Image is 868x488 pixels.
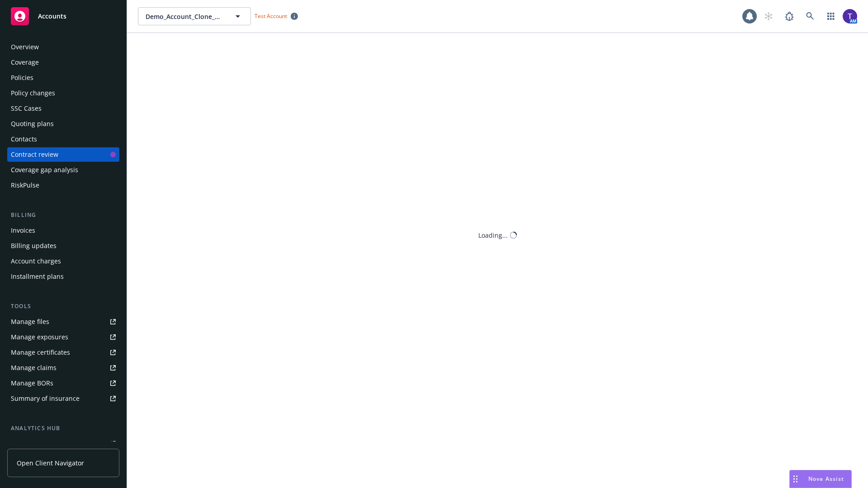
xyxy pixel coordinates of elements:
a: Manage certificates [7,345,119,360]
button: Demo_Account_Clone_QA_CR_Tests_Prospect [138,7,251,25]
a: Billing updates [7,239,119,253]
a: Search [801,7,819,25]
div: Coverage gap analysis [11,163,78,177]
a: Invoices [7,223,119,238]
div: SSC Cases [11,101,42,116]
div: Contract review [11,147,58,162]
a: Manage BORs [7,376,119,390]
a: Accounts [7,4,119,29]
div: Installment plans [11,269,64,284]
span: Nova Assist [808,475,844,483]
div: Analytics hub [7,424,119,433]
a: Manage claims [7,361,119,375]
span: Demo_Account_Clone_QA_CR_Tests_Prospect [146,12,224,21]
div: Loading... [478,230,508,240]
div: Quoting plans [11,117,54,131]
div: Billing updates [11,239,57,253]
div: Invoices [11,223,35,238]
a: Coverage gap analysis [7,163,119,177]
span: Test Account [255,12,287,20]
div: Manage files [11,314,49,329]
span: Accounts [38,13,66,20]
a: Manage files [7,314,119,329]
div: Manage certificates [11,345,70,360]
a: Coverage [7,55,119,70]
div: Account charges [11,254,61,268]
a: Loss summary generator [7,436,119,451]
a: Start snowing [759,7,778,25]
div: Overview [11,40,39,54]
button: Nova Assist [789,470,852,488]
a: Contacts [7,132,119,146]
img: photo [843,9,857,23]
a: Policies [7,70,119,85]
div: Policies [11,70,33,85]
a: Switch app [822,7,840,25]
div: Billing [7,211,119,220]
a: Installment plans [7,269,119,284]
div: Coverage [11,55,39,70]
div: Manage exposures [11,330,68,344]
span: Test Account [251,11,302,21]
a: Summary of insurance [7,391,119,406]
a: SSC Cases [7,101,119,116]
div: Contacts [11,132,37,146]
div: Loss summary generator [11,436,86,451]
div: Drag to move [790,470,801,488]
a: Quoting plans [7,117,119,131]
span: Open Client Navigator [17,458,84,468]
a: Manage exposures [7,330,119,344]
div: Policy changes [11,86,55,100]
a: Account charges [7,254,119,268]
div: Summary of insurance [11,391,80,406]
div: Tools [7,302,119,311]
a: Report a Bug [780,7,798,25]
a: RiskPulse [7,178,119,192]
div: Manage claims [11,361,57,375]
div: RiskPulse [11,178,39,192]
div: Manage BORs [11,376,53,390]
a: Policy changes [7,86,119,100]
a: Overview [7,40,119,54]
a: Contract review [7,147,119,162]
